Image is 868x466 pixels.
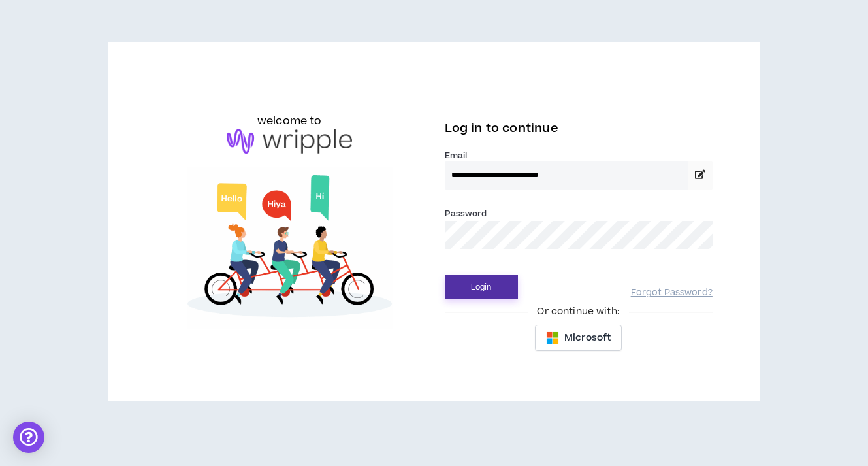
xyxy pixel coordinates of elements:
[227,129,352,154] img: logo-brand.png
[155,167,423,329] img: Welcome to Wripple
[445,150,713,161] label: Email
[631,287,713,299] a: Forgot Password?
[445,275,518,299] button: Login
[528,305,628,319] span: Or continue with:
[13,422,44,453] div: Open Intercom Messenger
[445,208,487,220] label: Password
[564,331,611,345] span: Microsoft
[535,325,622,351] button: Microsoft
[445,120,558,137] span: Log in to continue
[257,113,322,129] h6: welcome to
